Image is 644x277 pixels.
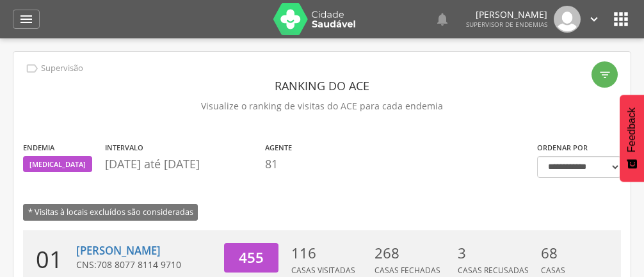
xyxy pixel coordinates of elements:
a:  [435,6,450,33]
p: 268 [374,243,451,264]
label: Intervalo [105,143,143,153]
p: [DATE] até [DATE] [105,156,259,173]
p: CNS: [76,258,214,271]
i:  [435,12,450,27]
label: Ordenar por [537,143,588,153]
i:  [611,9,631,29]
span: [MEDICAL_DATA] [29,159,86,170]
i:  [599,68,611,81]
span: * Visitas à locais excluídos são consideradas [23,204,198,220]
span: Feedback [626,107,638,152]
i:  [25,61,39,75]
a:  [587,6,601,33]
p: 116 [291,243,368,264]
span: Casas Fechadas [374,265,440,276]
span: Casas Recusadas [458,265,529,276]
button: Feedback - Mostrar pesquisa [620,95,644,182]
p: Supervisão [41,63,83,74]
label: Endemia [23,143,54,153]
p: 81 [265,156,292,173]
label: Agente [265,143,292,153]
p: Visualize o ranking de visitas do ACE para cada endemia [23,97,621,115]
i:  [587,12,601,26]
span: Casas Visitadas [291,265,355,276]
a: [PERSON_NAME] [76,243,161,258]
span: Supervisor de Endemias [466,20,547,29]
a:  [13,10,40,29]
p: 3 [458,243,535,264]
i:  [19,12,34,27]
div: Filtro [592,61,618,88]
span: 455 [239,248,264,267]
header: Ranking do ACE [23,74,621,97]
p: 68 [541,243,618,264]
span: 708 8077 8114 9710 [97,258,181,271]
p: [PERSON_NAME] [466,10,547,19]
